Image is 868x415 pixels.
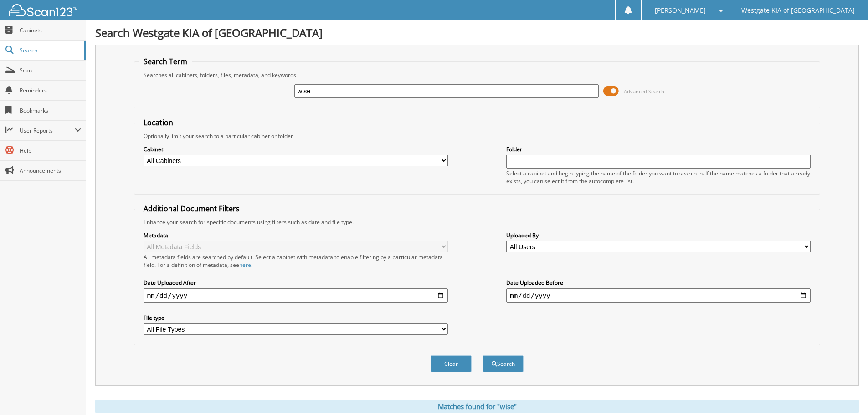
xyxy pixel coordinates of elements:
[20,46,80,54] span: Search
[144,314,448,322] label: File type
[139,71,815,79] div: Searches all cabinets, folders, files, metadata, and keywords
[95,400,859,413] div: Matches found for "wise"
[144,145,448,153] label: Cabinet
[139,218,815,226] div: Enhance your search for specific documents using filters such as date and file type.
[20,26,81,34] span: Cabinets
[139,204,244,214] legend: Additional Document Filters
[20,67,81,74] span: Scan
[483,355,524,372] button: Search
[144,288,448,303] input: start
[506,231,811,239] label: Uploaded By
[144,279,448,287] label: Date Uploaded After
[431,355,472,372] button: Clear
[239,261,251,269] a: here
[139,56,192,67] legend: Search Term
[9,4,77,16] img: scan123-logo-white.svg
[624,88,664,95] span: Advanced Search
[20,147,81,154] span: Help
[144,253,448,269] div: All metadata fields are searched by default. Select a cabinet with metadata to enable filtering b...
[506,145,811,153] label: Folder
[20,87,81,94] span: Reminders
[506,169,811,185] div: Select a cabinet and begin typing the name of the folder you want to search in. If the name match...
[822,371,868,415] iframe: Chat Widget
[139,118,178,128] legend: Location
[20,107,81,114] span: Bookmarks
[506,288,811,303] input: end
[95,25,859,40] h1: Search Westgate KIA of [GEOGRAPHIC_DATA]
[655,8,706,13] span: [PERSON_NAME]
[144,231,448,239] label: Metadata
[20,167,81,174] span: Announcements
[20,127,75,134] span: User Reports
[506,279,811,287] label: Date Uploaded Before
[139,132,815,140] div: Optionally limit your search to a particular cabinet or folder
[741,8,855,13] span: Westgate KIA of [GEOGRAPHIC_DATA]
